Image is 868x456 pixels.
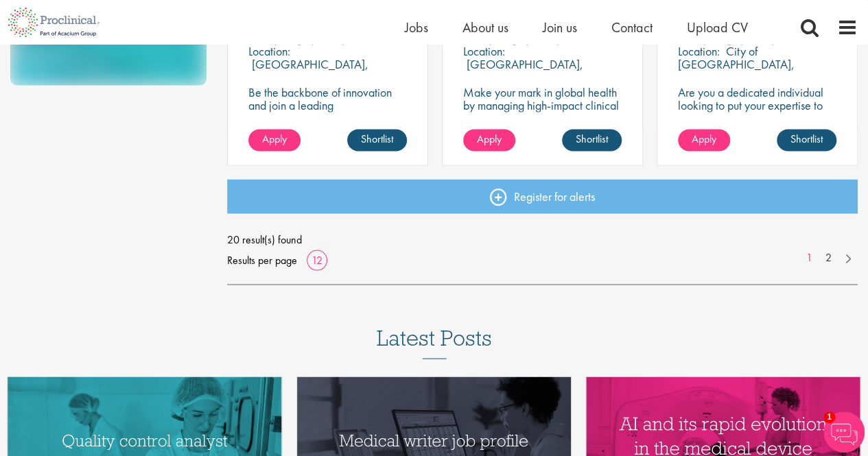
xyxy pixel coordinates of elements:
a: Shortlist [777,129,836,151]
a: Join us [543,19,577,36]
span: Location: [248,43,290,59]
span: Apply [477,132,502,146]
span: 1 [823,411,835,423]
a: Apply [248,129,301,151]
span: Apply [692,132,716,146]
p: Be the backbone of innovation and join a leading pharmaceutical company to help keep life-changin... [248,86,407,151]
a: 1 [799,250,819,265]
span: Location: [678,43,720,59]
p: [GEOGRAPHIC_DATA], [GEOGRAPHIC_DATA] [463,56,583,85]
a: Jobs [405,19,428,36]
a: Shortlist [562,129,622,151]
a: Upload CV [687,19,748,36]
a: About us [462,19,508,36]
p: [GEOGRAPHIC_DATA], [GEOGRAPHIC_DATA] [248,56,368,85]
a: 12 [307,252,327,267]
p: Make your mark in global health by managing high-impact clinical trials with a leading CRO. [463,86,622,125]
a: Apply [678,129,730,151]
span: Results per page [227,250,297,270]
img: Chatbot [823,411,865,453]
a: Contact [611,19,653,36]
h3: Latest Posts [377,326,492,359]
p: Are you a dedicated individual looking to put your expertise to work fully flexibly in a remote p... [678,86,836,164]
p: City of [GEOGRAPHIC_DATA], [GEOGRAPHIC_DATA] [678,43,795,85]
a: Shortlist [347,129,407,151]
span: Location: [463,43,505,59]
a: 2 [819,250,838,265]
a: Register for alerts [227,179,858,213]
a: Apply [463,129,515,151]
span: Apply [262,132,287,146]
span: 20 result(s) found [227,229,858,250]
